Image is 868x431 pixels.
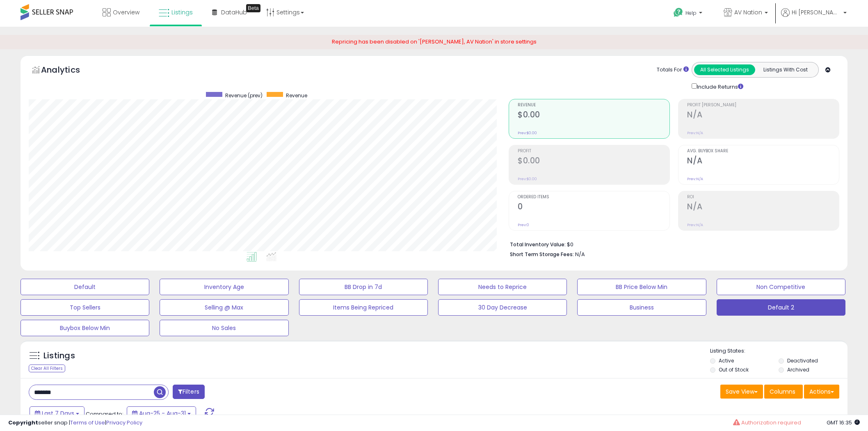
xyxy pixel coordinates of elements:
[510,251,574,258] b: Short Term Storage Fees:
[755,64,816,75] button: Listings With Cost
[86,410,123,418] span: Compared to:
[173,385,205,399] button: Filters
[685,9,697,16] span: Help
[687,177,703,181] small: Prev: N/A
[299,299,428,316] button: Items Being Repriced
[106,419,142,426] a: Privacy Policy
[510,241,566,248] b: Total Inventory Value:
[685,82,753,91] div: Include Returns
[30,406,85,420] button: Last 7 Days
[781,8,847,27] a: Hi [PERSON_NAME]
[657,66,689,74] div: Totals For
[667,1,710,27] a: Help
[70,419,105,426] a: Terms of Use
[221,8,247,16] span: DataHub
[764,385,803,399] button: Columns
[21,320,149,336] button: Buybox Below Min
[687,195,839,199] span: ROI
[518,202,669,213] h2: 0
[225,92,263,99] span: Revenue (prev)
[518,149,669,154] span: Profit
[42,409,74,417] span: Last 7 Days
[29,365,65,372] div: Clear All Filters
[575,250,585,258] span: N/A
[827,419,860,426] span: 2025-09-9 16:35 GMT
[577,279,706,295] button: BB Price Below Min
[518,195,669,199] span: Ordered Items
[787,357,818,364] label: Deactivated
[160,320,288,336] button: No Sales
[21,279,149,295] button: Default
[113,8,139,16] span: Overview
[717,279,845,295] button: Non Competitive
[687,103,839,108] span: Profit [PERSON_NAME]
[438,299,567,316] button: 30 Day Decrease
[8,419,38,426] strong: Copyright
[719,366,749,373] label: Out of Stock
[687,149,839,154] span: Avg. Buybox Share
[687,156,839,167] h2: N/A
[687,222,703,227] small: Prev: N/A
[21,299,149,316] button: Top Sellers
[160,279,288,295] button: Inventory Age
[734,8,762,16] span: AV Nation
[438,279,567,295] button: Needs to Reprice
[171,8,193,16] span: Listings
[510,239,833,249] li: $0
[687,202,839,213] h2: N/A
[719,357,734,364] label: Active
[43,350,75,362] h5: Listings
[518,103,669,108] span: Revenue
[577,299,706,316] button: Business
[286,92,307,99] span: Revenue
[687,131,703,135] small: Prev: N/A
[787,366,809,373] label: Archived
[127,406,196,420] button: Aug-25 - Aug-31
[717,299,845,316] button: Default 2
[41,64,96,78] h5: Analytics
[710,347,847,355] p: Listing States:
[804,385,839,399] button: Actions
[246,4,260,12] div: Tooltip anchor
[139,409,186,417] span: Aug-25 - Aug-31
[518,156,669,167] h2: $0.00
[687,110,839,121] h2: N/A
[518,131,537,135] small: Prev: $0.00
[792,8,841,16] span: Hi [PERSON_NAME]
[720,385,763,399] button: Save View
[8,419,142,427] div: seller snap | |
[299,279,428,295] button: BB Drop in 7d
[518,177,537,181] small: Prev: $0.00
[518,222,529,227] small: Prev: 0
[332,38,537,46] span: Repricing has been disabled on '[PERSON_NAME], AV Nation' in store settings
[518,110,669,121] h2: $0.00
[694,64,755,75] button: All Selected Listings
[160,299,288,316] button: Selling @ Max
[770,387,795,396] span: Columns
[673,7,683,18] i: Get Help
